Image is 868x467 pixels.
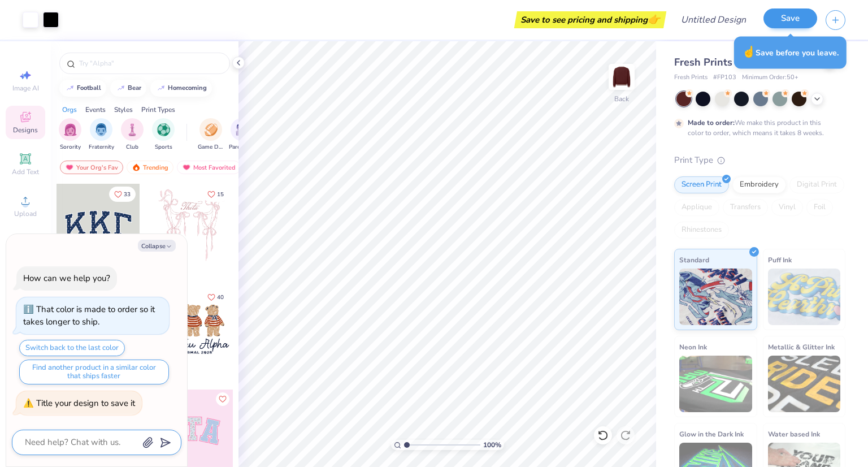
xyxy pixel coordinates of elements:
div: Embroidery [732,176,786,193]
div: Vinyl [771,199,803,216]
button: filter button [59,118,81,152]
button: Switch back to the last color [19,340,125,356]
span: Game Day [198,143,224,152]
div: How can we help you? [23,273,110,284]
div: Styles [114,105,133,115]
span: Upload [14,209,37,218]
input: Untitled Design [672,8,755,31]
div: filter for Sports [152,118,175,152]
span: Image AI [12,84,39,93]
span: # FP103 [713,73,736,83]
img: Club Image [126,123,138,136]
div: Orgs [62,105,77,115]
span: Add Text [12,167,39,176]
button: Save [763,8,817,28]
button: filter button [152,118,175,152]
button: Like [109,187,136,202]
span: Sports [155,143,172,152]
button: homecoming [150,80,212,97]
div: That color is made to order so it takes longer to ship. [23,304,155,328]
div: Most Favorited [177,161,241,174]
span: 100 % [483,440,501,450]
div: bear [128,85,141,91]
div: Digital Print [789,176,844,193]
img: Metallic & Glitter Ink [768,356,841,412]
span: Glow in the Dark Ink [679,428,744,440]
span: Metallic & Glitter Ink [768,341,835,353]
button: filter button [121,118,144,152]
img: trending.gif [132,163,141,171]
img: Game Day Image [205,123,218,136]
div: filter for Parent's Weekend [229,118,255,152]
img: Sports Image [157,123,170,136]
button: Find another product in a similar color that ships faster [19,360,169,384]
span: 40 [217,295,224,300]
span: Neon Ink [679,341,707,353]
input: Try "Alpha" [78,58,223,69]
button: Like [202,187,229,202]
span: Minimum Order: 50 + [742,73,798,83]
div: Trending [127,161,173,174]
div: Save to see pricing and shipping [517,11,663,28]
button: football [59,80,106,97]
img: Sorority Image [64,123,77,136]
button: Like [216,392,229,406]
button: filter button [198,118,224,152]
span: Standard [679,254,709,266]
img: most_fav.gif [65,163,74,171]
span: Water based Ink [768,428,820,440]
div: filter for Fraternity [89,118,114,152]
span: Sorority [60,143,81,152]
button: Collapse [138,240,176,252]
span: 👉 [648,12,660,26]
button: Like [202,289,229,305]
div: Title your design to save it [36,397,135,409]
button: filter button [89,118,114,152]
div: football [77,85,101,91]
img: Neon Ink [679,356,752,412]
div: Events [85,105,106,115]
img: Puff Ink [768,269,841,325]
img: Back [610,66,633,88]
img: trend_line.gif [66,85,75,92]
span: Fraternity [89,143,114,152]
img: Parent's Weekend Image [236,123,249,136]
div: Rhinestones [674,222,729,239]
span: Designs [13,126,38,135]
span: Parent's Weekend [229,143,255,152]
div: Screen Print [674,176,729,193]
span: Fresh Prints [674,73,708,83]
button: bear [110,80,146,97]
img: trend_line.gif [116,85,125,92]
div: We make this product in this color to order, which means it takes 8 weeks. [688,118,827,138]
button: filter button [229,118,255,152]
div: Save before you leave. [734,36,847,68]
span: ☝️ [742,45,756,59]
div: filter for Sorority [59,118,81,152]
img: trend_line.gif [157,85,166,92]
div: Transfers [723,199,768,216]
div: Print Type [674,154,845,167]
span: Fresh Prints Varsity Crewneck [674,55,819,69]
div: Applique [674,199,719,216]
span: Club [126,143,138,152]
div: filter for Club [121,118,144,152]
span: 33 [124,192,131,197]
strong: Made to order: [688,118,735,127]
img: Fraternity Image [95,123,107,136]
div: homecoming [168,85,207,91]
div: filter for Game Day [198,118,224,152]
span: 15 [217,192,224,197]
img: Standard [679,269,752,325]
div: Back [614,94,629,104]
img: most_fav.gif [182,163,191,171]
div: Your Org's Fav [60,161,123,174]
span: Puff Ink [768,254,792,266]
div: Print Types [141,105,175,115]
div: Foil [806,199,833,216]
